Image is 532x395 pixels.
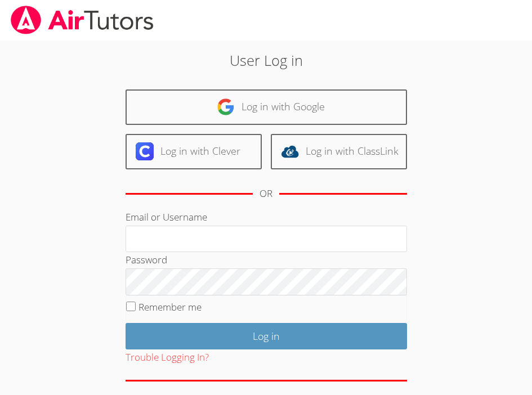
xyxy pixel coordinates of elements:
[136,142,154,160] img: clever-logo-6eab21bc6e7a338710f1a6ff85c0baf02591cd810cc4098c63d3a4b26e2feb20.svg
[138,300,202,313] label: Remember me
[74,50,457,71] h2: User Log in
[126,253,167,266] label: Password
[260,186,272,202] div: OR
[217,98,235,116] img: google-logo-50288ca7cdecda66e5e0955fdab243c47b7ad437acaf1139b6f446037453330a.svg
[126,89,407,125] a: Log in with Google
[126,349,209,366] button: Trouble Logging In?
[271,134,407,169] a: Log in with ClassLink
[126,210,207,223] label: Email or Username
[126,323,407,349] input: Log in
[126,134,262,169] a: Log in with Clever
[10,6,155,34] img: airtutors_banner-c4298cdbf04f3fff15de1276eac7730deb9818008684d7c2e4769d2f7ddbe033.png
[281,142,299,160] img: classlink-logo-d6bb404cc1216ec64c9a2012d9dc4662098be43eaf13dc465df04b49fa7ab582.svg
